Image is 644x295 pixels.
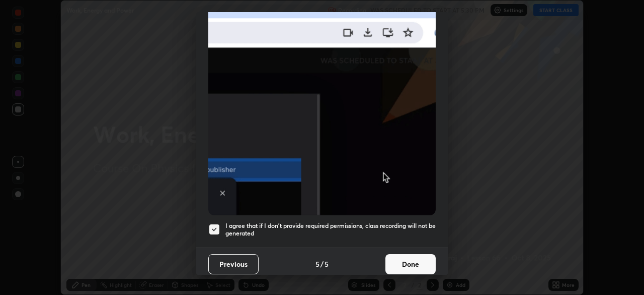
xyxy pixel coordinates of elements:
[208,254,259,274] button: Previous
[320,259,324,269] h4: /
[385,254,436,274] button: Done
[325,259,329,269] h4: 5
[315,259,319,269] h4: 5
[225,222,436,238] h5: I agree that if I don't provide required permissions, class recording will not be generated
